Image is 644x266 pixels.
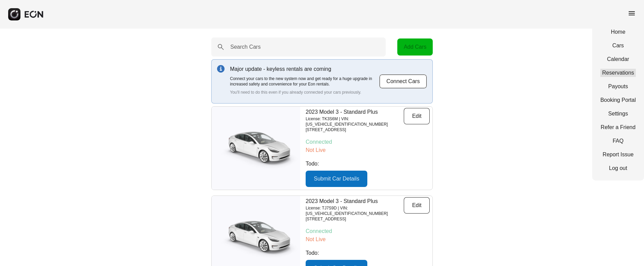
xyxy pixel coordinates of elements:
[217,65,225,73] img: info
[600,151,636,159] a: Report Issue
[306,197,404,205] p: 2023 Model 3 - Standard Plus
[306,235,430,244] p: Not Live
[306,138,430,146] p: Connected
[404,197,430,214] button: Edit
[600,137,636,145] a: FAQ
[212,215,300,260] img: car
[306,249,430,257] p: Todo:
[306,216,404,222] p: [STREET_ADDRESS]
[600,42,636,50] a: Cars
[306,171,367,187] button: Submit Car Details
[600,164,636,172] a: Log out
[230,43,261,51] label: Search Cars
[306,205,404,216] p: License: TJ7S9D | VIN: [US_VEHICLE_IDENTIFICATION_NUMBER]
[306,116,404,127] p: License: TK3S6M | VIN: [US_VEHICLE_IDENTIFICATION_NUMBER]
[306,227,430,235] p: Connected
[212,126,300,170] img: car
[600,110,636,118] a: Settings
[600,69,636,77] a: Reservations
[404,108,430,124] button: Edit
[230,65,379,73] p: Major update - keyless rentals are coming
[306,108,404,116] p: 2023 Model 3 - Standard Plus
[628,9,636,17] span: menu
[600,123,636,131] a: Refer a Friend
[306,146,430,154] p: Not Live
[600,96,636,104] a: Booking Portal
[306,127,404,132] p: [STREET_ADDRESS]
[600,28,636,36] a: Home
[379,74,427,89] button: Connect Cars
[306,160,430,168] p: Todo:
[600,82,636,91] a: Payouts
[230,90,379,95] p: You'll need to do this even if you already connected your cars previously.
[600,55,636,63] a: Calendar
[230,76,379,87] p: Connect your cars to the new system now and get ready for a huge upgrade in increased safety and ...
